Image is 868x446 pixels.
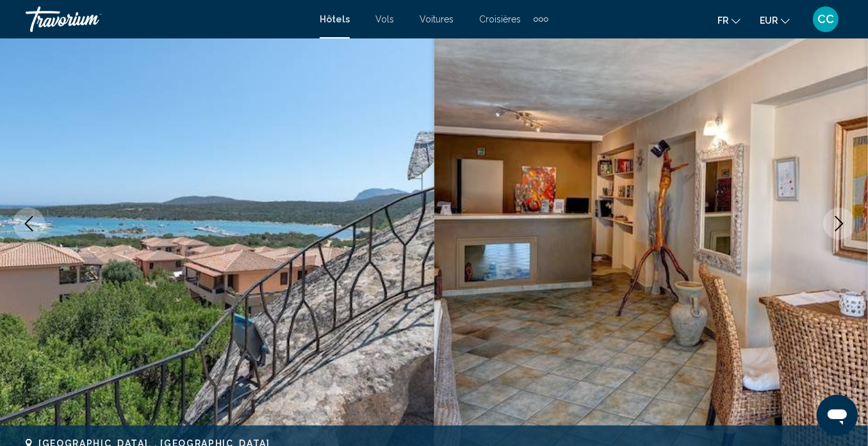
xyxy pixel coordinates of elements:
button: Change language [717,11,741,29]
a: Travorium [26,6,307,32]
button: Change currency [760,11,790,29]
button: Previous image [13,208,45,240]
span: fr [717,15,728,26]
button: User Menu [809,6,842,33]
button: Next image [823,208,855,240]
button: Extra navigation items [534,9,548,29]
a: Hôtels [320,14,350,24]
span: CC [817,13,834,26]
a: Voitures [420,14,454,24]
a: Croisières [479,14,521,24]
a: Vols [375,14,394,24]
span: EUR [760,15,778,26]
iframe: Bouton de lancement de la fenêtre de messagerie [817,395,858,436]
